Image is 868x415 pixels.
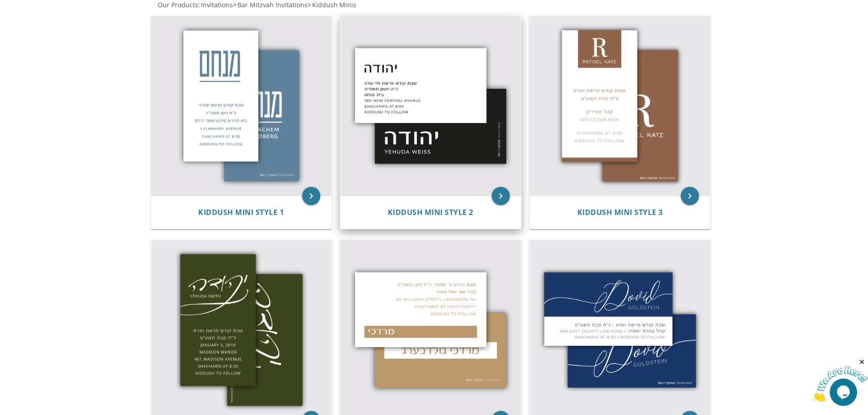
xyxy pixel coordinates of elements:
[812,358,868,401] iframe: chat widget
[308,0,356,9] span: >
[577,208,663,217] a: Kiddush Mini Style 3
[150,0,434,10] div: :
[492,187,510,205] a: keyboard_arrow_right
[681,187,699,205] a: keyboard_arrow_right
[151,16,332,196] img: Kiddush Mini Style 1
[200,0,233,9] a: Invitations
[201,0,233,9] span: Invitations
[233,0,308,9] span: >
[388,207,473,217] span: Kiddush Mini Style 2
[340,16,521,196] img: Kiddush Mini Style 2
[236,0,308,9] a: Bar Mitzvah Invitations
[312,0,356,9] span: Kiddush Minis
[237,0,308,9] span: Bar Mitzvah Invitations
[302,187,320,205] a: keyboard_arrow_right
[388,208,473,217] a: Kiddush Mini Style 2
[577,207,663,217] span: Kiddush Mini Style 3
[530,16,710,196] img: Kiddush Mini Style 3
[198,208,284,217] a: Kiddush Mini Style 1
[198,207,284,217] span: Kiddush Mini Style 1
[311,0,356,9] a: Kiddush Minis
[157,0,198,9] a: Our Products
